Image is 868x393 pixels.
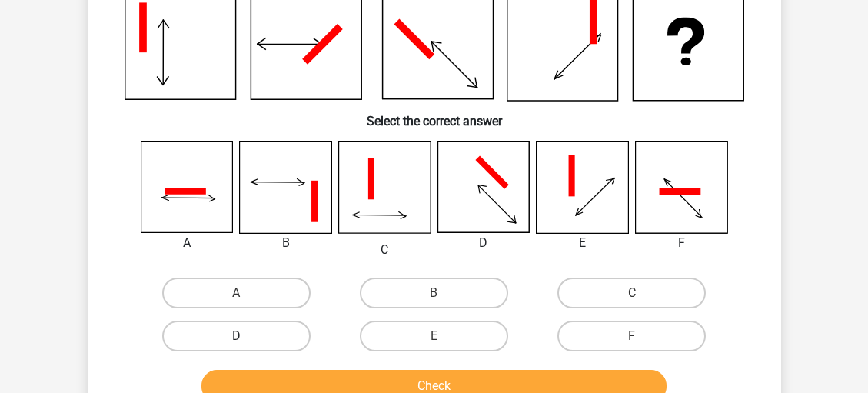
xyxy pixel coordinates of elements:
[360,278,508,308] label: B
[112,102,757,128] h6: Select the correct answer
[162,278,311,308] label: A
[162,321,311,351] label: D
[524,234,640,252] div: E
[228,234,344,252] div: B
[360,321,508,351] label: E
[624,234,740,252] div: F
[129,234,245,252] div: A
[327,241,443,259] div: C
[426,234,542,252] div: D
[557,321,706,351] label: F
[557,278,706,308] label: C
